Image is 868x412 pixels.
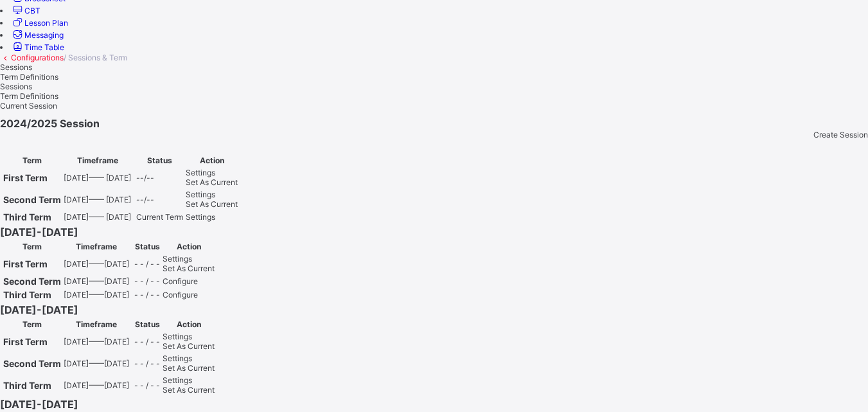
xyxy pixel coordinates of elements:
span: [DATE] —— [DATE] [64,337,129,346]
span: Set As Current [163,385,215,395]
th: Term [3,241,62,252]
span: Create Session [813,130,868,139]
th: Term [3,155,62,166]
a: Configurations [11,53,64,62]
span: First Term [3,258,48,269]
th: Action [162,241,215,252]
span: - - / - - [134,337,160,346]
span: Messaging [24,30,64,40]
span: [DATE] —— [DATE] [64,381,129,390]
span: Settings [186,168,215,177]
span: Third Term [3,289,51,300]
span: [DATE] —— [DATE] [64,173,131,183]
span: Configure [163,290,198,300]
span: Configure [163,276,198,286]
span: Second Term [3,194,61,205]
span: Settings [186,212,215,222]
span: [DATE] —— [DATE] [64,276,129,286]
span: Second Term [3,276,61,287]
th: Status [134,241,161,252]
span: [DATE] —— [DATE] [64,259,129,269]
span: CBT [24,6,40,15]
span: First Term [3,172,48,183]
span: / Sessions & Term [64,53,127,62]
th: Action [185,155,238,166]
span: Set As Current [163,341,215,351]
a: Lesson Plan [11,18,68,28]
span: Settings [163,375,192,385]
th: Timeframe [63,155,132,166]
span: Lesson Plan [24,18,68,28]
span: - - / - - [134,290,160,300]
span: Settings [163,332,192,341]
th: Action [162,319,215,330]
span: Current Term [136,212,183,222]
span: Second Term [3,358,61,369]
span: Settings [163,354,192,363]
span: - - / - - [134,359,160,368]
th: Status [134,319,161,330]
span: First Term [3,336,48,347]
span: Third Term [3,211,51,222]
th: Timeframe [63,319,130,330]
span: Set As Current [163,363,215,373]
span: - - / - - [134,259,160,269]
span: Time Table [24,42,64,52]
span: [DATE] —— [DATE] [64,195,131,204]
span: [DATE] —— [DATE] [64,212,131,222]
th: Status [136,155,184,166]
a: CBT [11,6,40,15]
a: Time Table [11,42,64,52]
span: [DATE] —— [DATE] [64,290,129,300]
span: - - / - - [134,381,160,390]
a: Messaging [11,30,64,40]
span: [DATE] —— [DATE] [64,359,129,368]
span: - - / - - [134,276,160,286]
td: --/-- [136,189,184,210]
span: Set As Current [186,199,238,209]
span: Settings [163,254,192,264]
th: Timeframe [63,241,130,252]
span: Set As Current [163,264,215,273]
td: --/-- [136,167,184,188]
th: Term [3,319,62,330]
span: Settings [186,190,215,199]
span: Third Term [3,380,51,391]
span: Set As Current [186,177,238,187]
